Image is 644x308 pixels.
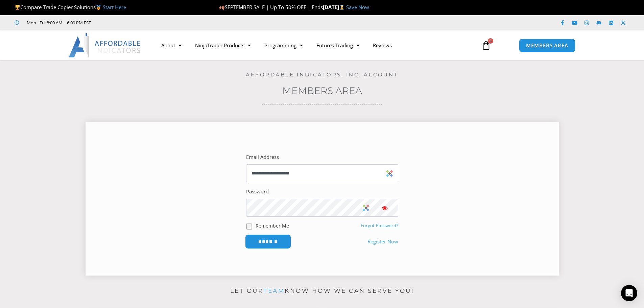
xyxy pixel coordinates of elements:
[69,33,141,57] img: LogoAI | Affordable Indicators – NinjaTrader
[246,187,269,196] label: Password
[246,71,398,78] a: Affordable Indicators, Inc. Account
[188,38,258,53] a: NinjaTrader Products
[15,5,20,10] img: 🏆
[219,4,323,10] span: SEPTEMBER SALE | Up To 50% OFF | Ends
[256,222,289,229] label: Remember Me
[471,35,501,55] a: 0
[310,38,366,53] a: Futures Trading
[15,4,126,10] span: Compare Trade Copier Solutions
[323,4,346,10] strong: [DATE]
[371,199,398,217] button: Show password
[263,287,285,294] a: team
[154,38,474,53] nav: Menu
[339,5,344,10] img: ⌛
[219,5,224,10] img: 🍂
[86,286,559,297] p: Let our know how we can serve you!
[154,38,188,53] a: About
[346,4,369,10] a: Save Now
[100,19,202,26] iframe: Customer reviews powered by Trustpilot
[362,205,369,211] img: Sticky Password
[103,4,126,10] a: Start Here
[246,152,279,162] label: Email Address
[366,38,399,53] a: Reviews
[526,43,568,48] span: MEMBERS AREA
[282,85,362,96] a: Members Area
[621,285,637,301] div: Open Intercom Messenger
[386,170,393,177] img: Sticky Password
[361,222,398,229] a: Forgot Password?
[96,5,101,10] img: 🥇
[488,38,493,44] span: 0
[519,39,575,52] a: MEMBERS AREA
[367,237,398,246] a: Register Now
[25,19,91,27] span: Mon - Fri: 8:00 AM – 6:00 PM EST
[258,38,310,53] a: Programming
